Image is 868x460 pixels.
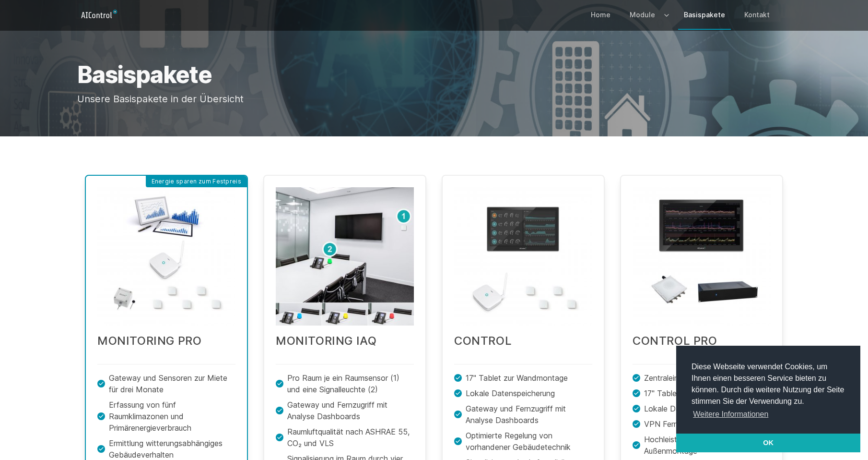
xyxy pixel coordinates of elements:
p: 17" Tablet zur Wandmontage [454,372,592,384]
img: CONTROL PRO [633,187,771,326]
p: 17" Tablet zur Wandmontage [633,387,771,399]
p: Gateway und Fernzugriff mit Analyse Dashboards [454,403,592,426]
p: Pro Raum je ein Raumsensor (1) und eine Signalleuchte (2) [276,372,414,395]
h2: MONITORING IAQ [276,333,414,349]
p: Lokale Datenspeicherung [633,403,771,414]
p: Hochleistungs-Gateway zur Außenmontage [633,434,771,457]
a: Home [585,1,616,29]
img: MONITORING PRO [97,187,235,326]
p: Zentraleinheit im 19" Rack [633,372,771,384]
h2: MONITORING PRO [97,333,235,349]
p: Gateway und Fernzugriff mit Analyse Dashboards [276,399,414,422]
h1: Basispakete [77,63,791,86]
p: Lokale Datenspeicherung [454,387,592,399]
p: Gateway und Sensoren zur Miete für drei Monate [97,372,235,395]
a: Module [624,1,661,29]
span: Energie sparen zum Festpreis [146,176,247,187]
a: dismiss cookie message [676,434,860,453]
p: Unsere Basispakete in der Übersicht [77,92,791,106]
a: learn more about cookies [692,407,770,422]
a: Logo [77,7,125,22]
a: Kontakt [739,1,775,29]
p: Raumluftqualität nach ASHRAE 55, CO₂ und VLS [276,426,414,449]
span: Diese Webseite verwendet Cookies, um Ihnen einen besseren Service bieten zu können. Durch die wei... [692,361,845,422]
h2: CONTROL [454,333,592,349]
p: Erfassung von fünf Raumklimazonen und Primärenergieverbrauch [97,399,235,434]
p: Optimierte Regelung von vorhandener Gebäudetechnik [454,430,592,453]
a: Basispakete [678,1,731,29]
h2: CONTROL PRO [633,333,771,349]
button: Expand / collapse menu [661,1,670,29]
div: cookieconsent [676,346,860,452]
p: VPN Fernzugriff [633,418,771,430]
img: CONTROL [454,187,592,326]
img: MONITORING IAQ [276,187,414,326]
